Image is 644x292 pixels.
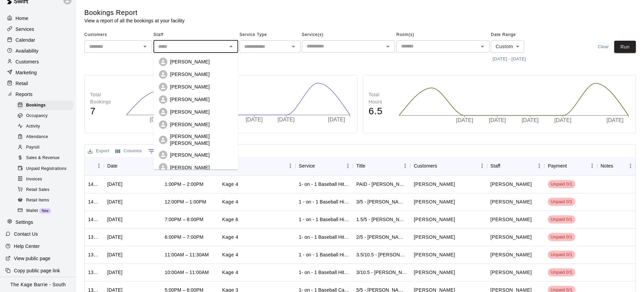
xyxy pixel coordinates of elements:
span: Unpaid 0/1 [548,234,575,240]
p: Nathan Bakonyi [414,269,455,276]
span: Unpaid Registrations [26,166,66,172]
p: Kage 4 [222,181,238,188]
div: Notes [597,156,636,175]
p: Contact Us [14,231,38,237]
p: Dan Hodgins [491,251,532,258]
div: Customers [410,156,487,175]
p: Retail [16,80,28,87]
button: Menu [151,161,161,171]
div: Activity [16,122,74,131]
div: Rooms [219,156,295,175]
a: Occupancy [16,111,76,121]
div: 1- on - 1 Baseball Hitting Clinic [299,234,350,240]
a: Sales & Revenue [16,153,76,163]
span: Date Range [491,30,550,40]
button: Clear [593,41,614,53]
p: Dan Hodgins [491,216,532,223]
p: View public page [14,255,50,262]
span: Activity [26,123,40,130]
p: Settings [16,219,33,226]
div: Payment [548,156,567,175]
div: 3/5 - Jake Penney [356,198,407,205]
button: Menu [343,161,353,171]
div: Staff [487,156,545,175]
div: Date [107,156,118,175]
p: [PERSON_NAME] [170,152,210,158]
span: Unpaid 0/1 [548,269,575,276]
a: Customers [5,57,71,67]
div: Marketing [5,67,71,78]
button: Sort [500,161,510,171]
div: 11:00AM – 11:30AM [165,251,209,258]
div: 1- on - 1 Baseball Hitting Clinic [299,181,350,188]
div: 3.5/10.5 - Nathan Bakonyi [356,251,407,258]
p: Home [16,15,28,22]
span: Service Type [240,30,300,40]
div: Sat, Sep 13, 2025 [107,251,123,258]
a: Retail [5,78,71,89]
div: 2/5 - Jake Penney [356,234,407,240]
span: Staff [153,30,238,40]
p: Copy public page link [14,267,60,274]
p: Kage 4 [222,234,238,241]
tspan: [DATE] [521,117,538,123]
p: Marketing [16,69,37,76]
button: Sort [88,161,98,171]
a: Attendance [16,132,76,142]
div: Custom [491,40,524,53]
p: Reports [16,91,33,98]
span: Unpaid 0/1 [548,181,575,188]
button: Menu [625,161,636,171]
div: 1:00PM – 2:00PM [165,181,203,188]
p: Jake Penney [414,198,455,206]
button: Menu [285,161,295,171]
tspan: [DATE] [554,117,571,123]
div: Invoices [16,175,74,184]
p: Total Bookings [90,91,119,105]
div: 1 - on - 1 Baseball Hitting and Pitching Clinic [299,216,350,223]
div: 1- on - 1 Baseball Hitting Clinic [299,269,350,276]
div: 1417878 [88,198,101,205]
tspan: [DATE] [246,117,263,123]
div: Has not paid: Noah Sangster [548,215,575,223]
div: Customers [414,156,437,175]
span: Attendance [26,134,48,140]
div: Retail Items [16,196,74,205]
tspan: [DATE] [277,117,294,123]
p: Kage 4 [222,198,238,206]
div: Notes [601,156,613,175]
div: 1376704 [88,251,101,258]
p: Kage 4 [222,251,238,258]
span: Service(s) [302,30,395,40]
tspan: [DATE] [150,117,167,123]
div: Title [353,156,411,175]
div: Bookings [16,101,74,110]
span: Unpaid 0/1 [548,199,575,205]
span: New [39,209,51,213]
div: ID [85,156,104,175]
button: Menu [587,161,597,171]
a: Home [5,13,71,23]
div: Sat, Sep 13, 2025 [107,198,123,205]
div: Has not paid: William Kane [548,180,575,188]
div: 1 - on - 1 Baseball Hitting and Pitching Clinic [299,198,350,205]
div: Retail Sales [16,185,74,195]
button: Sort [613,161,623,171]
div: Attendance [16,132,74,142]
button: Sort [365,161,375,171]
span: Invoices [26,176,42,183]
div: Availability [5,46,71,56]
button: [DATE] - [DATE] [491,54,528,64]
div: Payroll [16,143,74,152]
p: [PERSON_NAME] [170,71,210,78]
a: Calendar [5,35,71,45]
a: Payroll [16,142,76,153]
div: 6:00PM – 7:00PM [165,234,203,240]
p: [PERSON_NAME] [170,96,210,103]
div: Service [299,156,315,175]
p: The Kage Barrie - South [11,281,66,288]
div: 1 - on - 1 Baseball Hitting [299,251,350,258]
button: Open [478,42,487,51]
div: 1376701 [88,269,101,276]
